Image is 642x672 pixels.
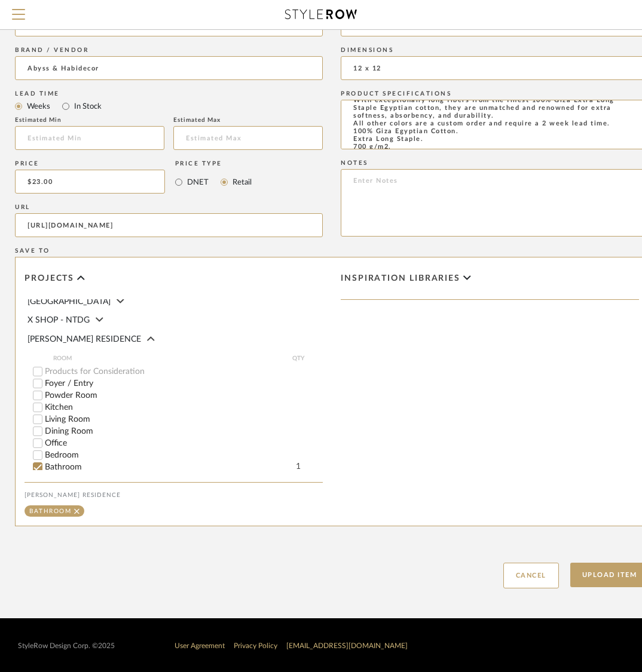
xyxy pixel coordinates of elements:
[45,463,283,471] label: Bathroom
[15,126,164,150] input: Estimated Min
[45,415,323,424] label: Living Room
[29,508,71,514] div: Bathroom
[231,176,252,189] label: Retail
[45,439,323,447] label: Office
[503,563,559,588] button: Cancel
[341,274,460,284] span: Inspiration libraries
[175,642,225,649] a: User Agreement
[15,204,323,211] div: URL
[15,116,164,124] div: Estimated Min
[73,100,102,113] label: In Stock
[15,47,323,54] div: Brand / Vendor
[18,642,115,650] div: StyleRow Design Corp. ©2025
[45,391,323,400] label: Powder Room
[286,642,408,649] a: [EMAIL_ADDRESS][DOMAIN_NAME]
[234,642,277,649] a: Privacy Policy
[175,170,252,194] mat-radio-group: Select price type
[186,176,209,189] label: DNET
[25,492,323,499] div: [PERSON_NAME] RESIDENCE
[45,379,323,388] label: Foyer / Entry
[45,403,323,412] label: Kitchen
[173,126,323,150] input: Estimated Max
[15,160,165,167] div: Price
[15,213,323,237] input: Enter URL
[283,354,313,363] span: QTY
[25,274,74,284] span: Projects
[27,316,90,324] span: X SHOP - NTDG
[45,451,323,459] label: Bedroom
[27,297,111,306] span: [GEOGRAPHIC_DATA]
[45,427,323,435] label: Dining Room
[15,99,323,113] mat-radio-group: Select item type
[26,100,50,113] label: Weeks
[15,90,323,97] div: Lead Time
[53,354,283,363] span: ROOM
[15,56,323,80] input: Unknown
[15,170,165,194] input: Enter DNET Price
[27,335,141,343] span: [PERSON_NAME] RESIDENCE
[173,116,323,124] div: Estimated Max
[175,160,252,167] div: Price Type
